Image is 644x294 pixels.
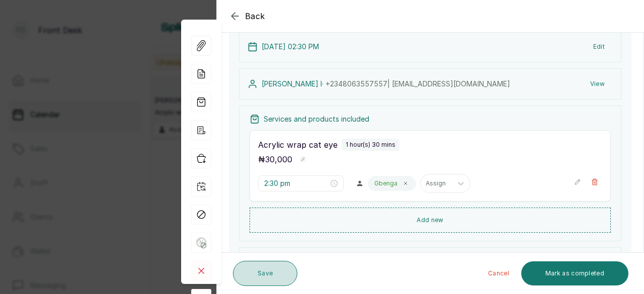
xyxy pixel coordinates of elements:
p: [PERSON_NAME] I · [262,79,510,89]
button: Back [229,10,265,22]
input: Select time [264,178,329,189]
span: 30,000 [265,154,292,164]
p: ₦ [258,153,292,165]
button: Cancel [480,261,517,285]
p: [DATE] 02:30 PM [262,42,319,52]
button: Add new [250,208,611,233]
span: Back [245,10,265,22]
button: Edit [585,38,613,56]
p: Services and products included [264,114,369,124]
p: Acrylic wrap cat eye [258,139,338,151]
p: Gbenga [374,179,397,187]
button: Save [233,261,297,286]
p: 1 hour(s) 30 mins [346,141,395,149]
button: View [582,75,613,93]
button: Mark as completed [521,261,628,285]
span: +234 8063557557 | [EMAIL_ADDRESS][DOMAIN_NAME] [326,79,510,88]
